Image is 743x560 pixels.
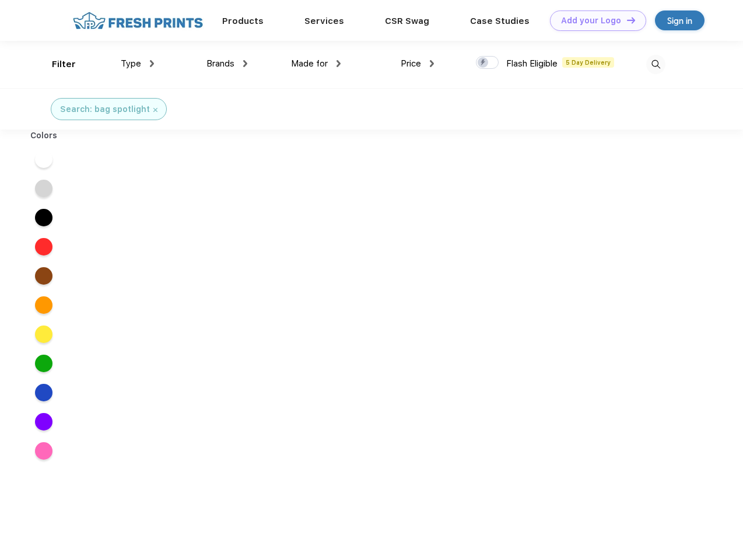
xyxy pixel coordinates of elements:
[52,58,76,71] div: Filter
[430,60,434,67] img: dropdown.png
[667,14,692,27] div: Sign in
[646,55,665,74] img: desktop_search.svg
[153,108,157,112] img: filter_cancel.svg
[561,16,621,26] div: Add your Logo
[121,58,141,69] span: Type
[337,60,341,67] img: dropdown.png
[206,58,234,69] span: Brands
[562,57,614,68] span: 5 Day Delivery
[60,103,150,116] div: Search: bag spotlight
[506,58,558,69] span: Flash Eligible
[401,58,421,69] span: Price
[291,58,328,69] span: Made for
[243,60,247,67] img: dropdown.png
[655,10,705,30] a: Sign in
[22,129,66,142] div: Colors
[627,17,635,23] img: DT
[150,60,154,67] img: dropdown.png
[69,10,206,31] img: fo%20logo%202.webp
[222,16,264,26] a: Products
